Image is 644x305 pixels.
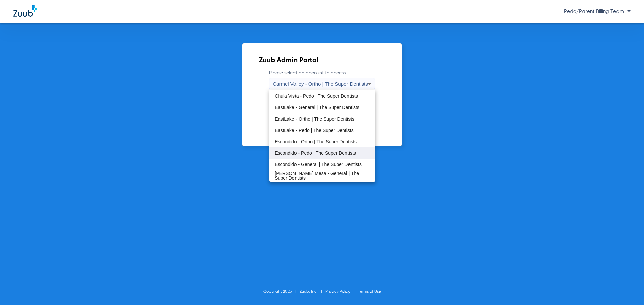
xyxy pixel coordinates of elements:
[275,171,370,180] span: [PERSON_NAME] Mesa - General | The Super Dentists
[275,128,354,133] span: EastLake - Pedo | The Super Dentists
[275,105,359,110] span: EastLake - General | The Super Dentists
[275,162,362,167] span: Escondido - General | The Super Dentists
[275,151,356,155] span: Escondido - Pedo | The Super Dentists
[275,117,354,121] span: EastLake - Ortho | The Super Dentists
[610,273,644,305] iframe: Chat Widget
[275,139,357,144] span: Escondido - Ortho | The Super Dentists
[275,94,358,98] span: Chula Vista - Pedo | The Super Dentists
